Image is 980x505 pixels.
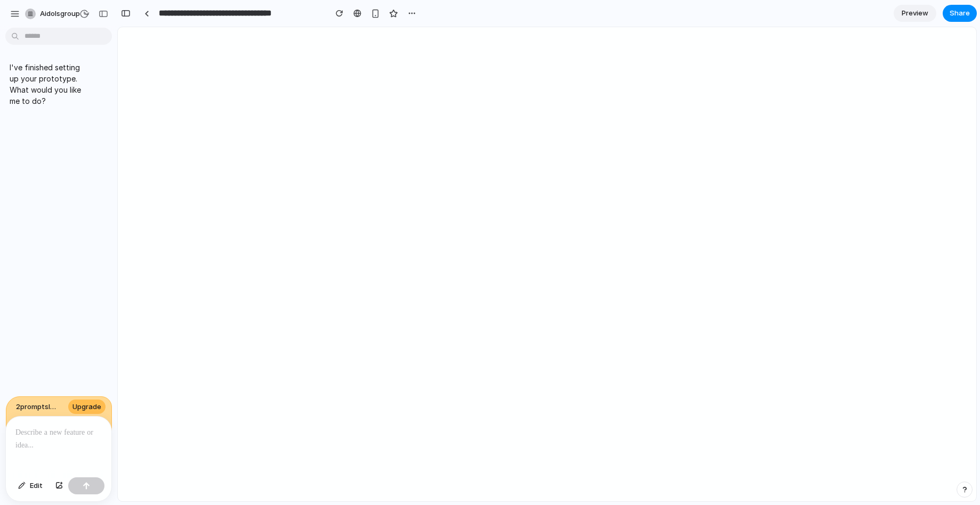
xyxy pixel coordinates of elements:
span: Edit [30,480,43,491]
span: 2 prompt s left [16,402,60,412]
span: Share [950,8,970,19]
button: Upgrade [68,400,106,414]
span: Upgrade [72,402,101,412]
button: aidolsgroup [21,5,96,22]
span: Preview [902,8,928,19]
p: I've finished setting up your prototype. What would you like me to do? [10,62,90,107]
span: aidolsgroup [40,9,80,19]
a: Preview [894,5,936,22]
button: Share [943,5,977,22]
button: Edit [13,477,48,494]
